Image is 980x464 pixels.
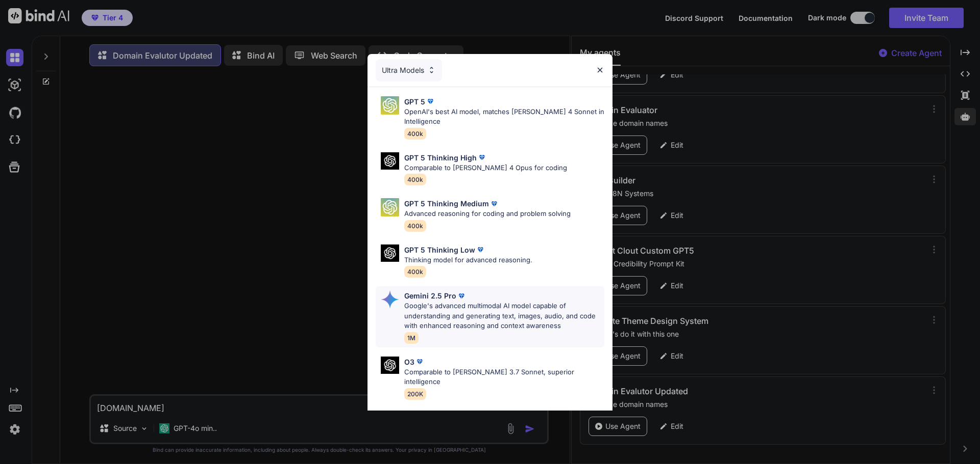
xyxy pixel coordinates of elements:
p: GPT 5 Thinking High [404,152,477,163]
span: 1M [404,332,419,344]
img: premium [425,96,435,106]
img: premium [475,244,485,255]
img: Pick Models [381,244,399,262]
img: Pick Models [381,152,399,170]
p: Thinking model for advanced reasoning. [404,255,532,265]
p: GPT 5 Thinking Medium [404,198,489,209]
img: Pick Models [381,96,399,115]
p: Comparable to [PERSON_NAME] 3.7 Sonnet, superior intelligence [404,367,604,387]
img: premium [414,357,425,367]
img: close [596,66,604,74]
span: 400k [404,174,426,185]
img: Pick Models [381,198,399,216]
img: Pick Models [381,357,399,374]
span: 200K [404,388,426,400]
p: Google's advanced multimodal AI model capable of understanding and generating text, images, audio... [404,301,604,331]
p: GPT 5 Thinking Low [404,244,475,255]
div: Ultra Models [376,59,442,81]
p: OpenAI's best AI model, matches [PERSON_NAME] 4 Sonnet in Intelligence [404,107,604,127]
span: 400k [404,128,426,140]
img: premium [477,152,487,162]
p: Gemini 2.5 Pro [404,290,456,301]
span: 400k [404,220,426,232]
p: GPT 5 [404,96,425,107]
p: Advanced reasoning for coding and problem solving [404,209,571,219]
span: 400k [404,266,426,278]
img: premium [456,291,467,301]
img: Pick Models [427,66,436,74]
img: Pick Models [381,290,399,309]
p: O3 [404,357,414,367]
img: premium [489,199,499,209]
p: Comparable to [PERSON_NAME] 4 Opus for coding [404,163,567,173]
